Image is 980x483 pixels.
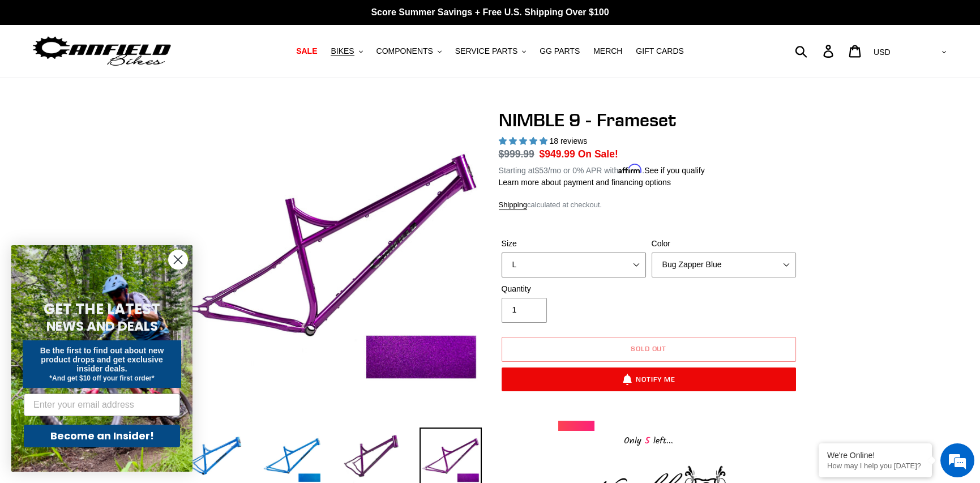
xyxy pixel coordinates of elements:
[630,44,690,59] a: GIFT CARDS
[296,46,317,56] span: SALE
[499,109,799,131] h1: NIMBLE 9 - Frameset
[40,346,164,373] span: Be the first to find out about new product drops and get exclusive insider deals.
[331,46,354,56] span: BIKES
[652,238,796,250] label: Color
[499,199,799,211] div: calculated at checkout.
[827,461,923,470] p: How may I help you today?
[502,337,796,362] button: Sold out
[290,44,323,59] a: SALE
[540,46,580,56] span: GG PARTS
[499,148,534,160] s: $999.99
[827,451,923,460] div: We're Online!
[549,136,587,146] span: 18 reviews
[502,283,646,295] label: Quantity
[168,250,188,270] button: Close dialog
[24,425,180,447] button: Become an Insider!
[558,431,739,448] div: Only left...
[499,136,550,146] span: 4.89 stars
[593,46,622,56] span: MERCH
[371,44,447,59] button: COMPONENTS
[534,44,585,59] a: GG PARTS
[46,317,158,335] span: NEWS AND DEALS
[618,164,642,174] span: Affirm
[325,44,368,59] button: BIKES
[24,394,180,416] input: Enter your email address
[588,44,628,59] a: MERCH
[44,299,160,319] span: GET THE LATEST
[636,46,684,56] span: GIFT CARDS
[499,178,671,187] a: Learn more about payment and financing options
[455,46,517,56] span: SERVICE PARTS
[801,39,830,63] input: Search
[499,200,528,210] a: Shipping
[644,166,705,175] a: See if you qualify - Learn more about Affirm Financing (opens in modal)
[578,147,618,161] span: On Sale!
[631,344,667,353] span: Sold out
[502,238,646,250] label: Size
[31,33,173,69] img: Canfield Bikes
[641,434,653,448] span: 5
[502,367,796,391] button: Notify Me
[376,46,433,56] span: COMPONENTS
[534,166,547,175] span: $53
[499,162,705,177] p: Starting at /mo or 0% APR with .
[450,44,532,59] button: SERVICE PARTS
[49,374,154,382] span: *And get $10 off your first order*
[540,148,575,160] span: $949.99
